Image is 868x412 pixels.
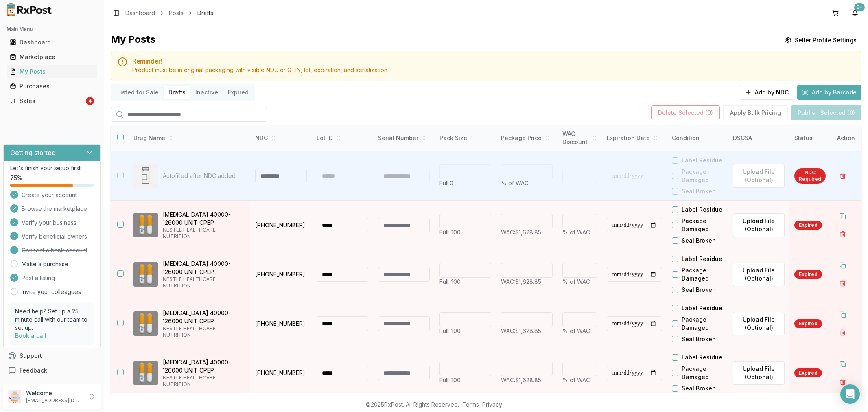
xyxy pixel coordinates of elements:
span: % of WAC [562,327,590,334]
div: Expired [794,319,822,328]
a: Sales4 [7,94,97,108]
div: Lot ID [317,134,368,142]
button: Expired [223,86,254,99]
th: DSCSA [728,125,789,151]
div: My Posts [10,68,94,76]
p: [MEDICAL_DATA] 40000-126000 UNIT CPEP [163,210,244,227]
button: Delete [835,169,850,183]
p: [EMAIL_ADDRESS][DOMAIN_NAME] [26,397,83,404]
img: Drug Image [133,164,158,188]
label: Package Damaged [682,168,728,184]
a: Marketplace [7,50,97,64]
span: Connect a bank account [22,246,87,254]
label: Seal Broken [682,237,716,245]
p: [PHONE_NUMBER] [255,270,307,278]
img: Zenpep 40000-126000 UNIT CPEP [133,262,158,287]
label: Seal Broken [682,286,716,294]
img: Zenpep 40000-126000 UNIT CPEP [133,213,158,237]
label: Upload File (Optional) [733,361,785,385]
div: Marketplace [10,53,94,61]
div: 4 [86,97,94,105]
span: Full: 0 [439,180,453,186]
div: 9+ [854,3,865,11]
span: WAC: $1,628.85 [501,278,541,285]
p: [PHONE_NUMBER] [255,320,307,328]
span: % of WAC [562,377,590,384]
div: Sales [10,97,84,105]
label: Label Residue [682,206,722,214]
div: Purchases [10,82,94,90]
button: Support [3,348,101,363]
button: Drafts [164,86,190,99]
label: Package Damaged [682,217,728,233]
label: Package Damaged [682,266,728,283]
p: Welcome [26,389,83,397]
a: Dashboard [7,35,97,50]
button: Listed for Sale [112,86,164,99]
p: Need help? Set up a 25 minute call with our team to set up. [15,307,89,332]
button: Sales4 [3,94,101,107]
div: Product must be in original packaging with visible NDC or GTIN, lot, expiration, and serialization. [132,66,855,74]
label: Upload File (Optional) [733,263,785,286]
label: Upload File (Optional) [733,312,785,335]
span: Create your account [22,191,77,199]
label: Label Residue [682,353,722,362]
img: Zenpep 40000-126000 UNIT CPEP [133,311,158,336]
label: Label Residue [682,156,722,164]
button: Delete [835,276,850,291]
p: NESTLE HEALTHCARE NUTRITION [163,325,244,338]
a: Posts [169,9,184,17]
span: % of WAC [562,278,590,285]
span: WAC: $1,628.85 [501,327,541,334]
nav: breadcrumb [125,9,213,17]
label: Upload File (Optional) [733,213,785,237]
img: RxPost Logo [3,3,55,16]
button: Delete [835,375,850,389]
p: NESTLE HEALTHCARE NUTRITION [163,227,244,240]
p: [MEDICAL_DATA] 40000-126000 UNIT CPEP [163,309,244,325]
p: NESTLE HEALTHCARE NUTRITION [163,375,244,388]
img: User avatar [8,390,21,403]
button: Purchases [3,80,101,93]
span: WAC: $1,628.85 [501,377,541,384]
button: Duplicate [835,357,850,371]
span: Full: 100 [439,229,461,236]
div: Drug Name [133,134,244,142]
span: % of WAC [562,229,590,236]
h5: Reminder! [132,58,855,64]
p: [MEDICAL_DATA] 40000-126000 UNIT CPEP [163,358,244,375]
span: WAC: $1,628.85 [501,229,541,236]
button: Seller Profile Settings [780,33,861,48]
label: Label Residue [682,304,722,312]
div: NDC Required [794,168,826,184]
label: Package Damaged [682,316,728,332]
button: Inactive [190,86,223,99]
button: Add by NDC [740,85,794,100]
span: Verify beneficial owners [22,232,87,241]
a: Dashboard [125,9,155,17]
a: Book a call [15,332,46,339]
a: Terms [462,401,479,408]
div: Open Intercom Messenger [840,384,860,404]
span: Full: 100 [439,327,461,334]
p: [PHONE_NUMBER] [255,369,307,377]
th: Condition [667,125,728,151]
th: Action [831,125,861,151]
button: Marketplace [3,50,101,64]
span: Post a listing [22,274,55,282]
div: Expired [794,270,822,279]
div: Serial Number [378,134,430,142]
button: Add by Barcode [797,85,861,100]
img: Zenpep 40000-126000 UNIT CPEP [133,361,158,385]
label: Seal Broken [682,384,716,392]
div: Expiration Date [607,134,662,142]
label: Package Damaged [682,365,728,381]
div: Expired [794,368,822,377]
button: 9+ [848,7,861,20]
label: Label Residue [682,255,722,263]
span: Drafts [197,9,213,17]
button: Duplicate [835,209,850,224]
h2: Main Menu [7,26,97,33]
